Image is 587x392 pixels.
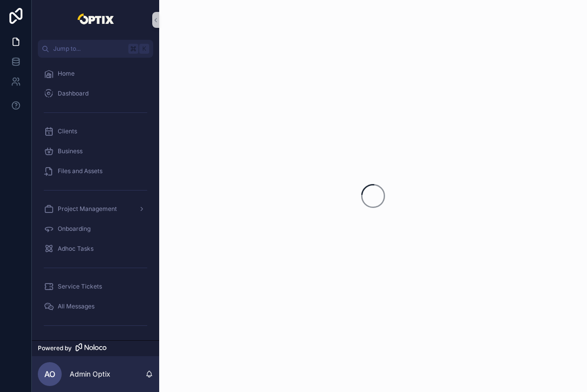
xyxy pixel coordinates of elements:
a: All Messages [38,297,153,315]
button: Jump to...K [38,40,153,58]
a: Home [38,65,153,83]
span: Jump to... [53,45,124,53]
span: Powered by [38,344,72,352]
span: Dashboard [58,90,89,98]
span: Adhoc Tasks [58,245,94,253]
a: Clients [38,122,153,140]
a: Adhoc Tasks [38,240,153,258]
a: Dashboard [38,85,153,102]
a: Files and Assets [38,162,153,180]
span: Home [58,70,75,78]
span: Project Management [58,205,117,213]
span: Clients [58,127,77,135]
span: AO [44,368,55,380]
span: Service Tickets [58,283,102,291]
span: K [140,45,148,53]
span: All Messages [58,302,95,310]
div: scrollable content [32,58,159,340]
a: Onboarding [38,220,153,238]
img: App logo [74,12,118,28]
a: Business [38,142,153,160]
span: Files and Assets [58,167,102,175]
a: Powered by [32,340,159,356]
span: Business [58,147,83,155]
p: Admin Optix [70,369,110,379]
span: Onboarding [58,225,91,233]
a: Project Management [38,200,153,218]
a: Service Tickets [38,278,153,295]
